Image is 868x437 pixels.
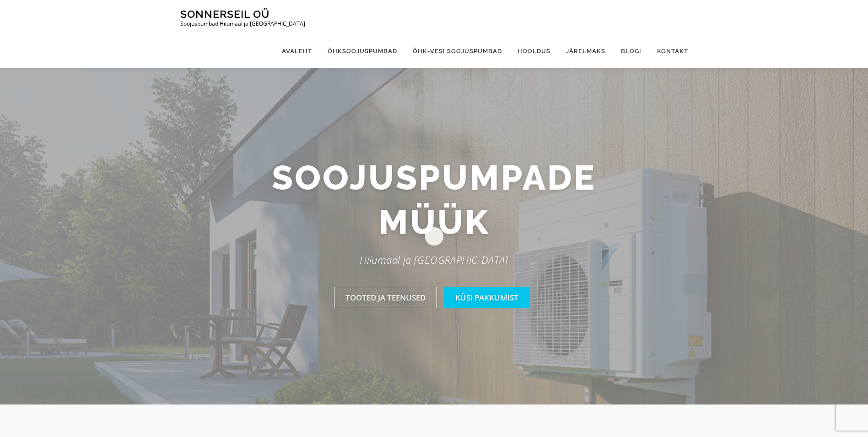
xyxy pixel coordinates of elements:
a: Kontakt [649,34,688,68]
span: müük [378,200,490,245]
a: Õhksoojuspumbad [320,34,405,68]
a: Sonnerseil OÜ [180,8,270,20]
h2: Soojuspumpade [173,155,695,245]
a: Õhk-vesi soojuspumbad [405,34,510,68]
a: Hooldus [510,34,558,68]
p: Soojuspumbad Hiiumaal ja [GEOGRAPHIC_DATA] [180,21,305,27]
a: Avaleht [274,34,320,68]
p: Hiiumaal ja [GEOGRAPHIC_DATA] [173,251,695,268]
a: Küsi pakkumist [444,287,530,308]
a: Järelmaks [558,34,613,68]
a: Blogi [613,34,649,68]
a: Tooted ja teenused [334,287,437,308]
